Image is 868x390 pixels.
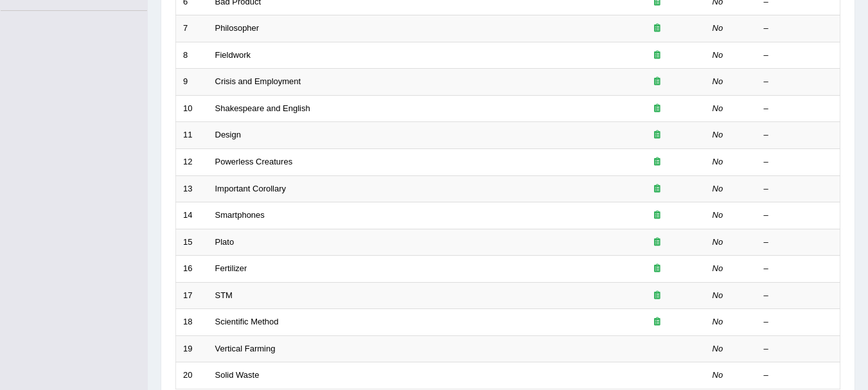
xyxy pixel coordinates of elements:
a: Plato [215,237,235,247]
td: 15 [176,229,208,256]
em: No [713,50,723,60]
a: Crisis and Employment [215,76,301,86]
a: Smartphones [215,210,265,220]
div: – [764,129,833,141]
div: Exam occurring question [616,49,698,62]
em: No [713,290,723,300]
td: 13 [176,175,208,202]
div: – [764,263,833,275]
td: 18 [176,309,208,336]
a: Powerless Creatures [215,157,293,166]
div: – [764,369,833,382]
td: 11 [176,122,208,149]
em: No [713,103,723,113]
div: Exam occurring question [616,316,698,328]
td: 10 [176,95,208,122]
div: – [764,22,833,35]
td: 17 [176,282,208,309]
div: – [764,343,833,355]
td: 7 [176,15,208,42]
em: No [713,263,723,273]
div: – [764,290,833,302]
a: Fertilizer [215,263,247,273]
em: No [713,130,723,139]
a: Scientific Method [215,317,279,326]
td: 14 [176,202,208,229]
td: 9 [176,69,208,96]
div: – [764,236,833,249]
div: Exam occurring question [616,236,698,249]
div: – [764,209,833,222]
div: Exam occurring question [616,129,698,141]
div: – [764,76,833,88]
td: 12 [176,148,208,175]
div: – [764,49,833,62]
em: No [713,344,723,353]
div: Exam occurring question [616,290,698,302]
em: No [713,23,723,33]
div: – [764,103,833,115]
em: No [713,76,723,86]
div: – [764,316,833,328]
div: – [764,156,833,168]
div: Exam occurring question [616,183,698,195]
div: Exam occurring question [616,156,698,168]
div: Exam occurring question [616,103,698,115]
a: Solid Waste [215,370,260,380]
a: Important Corollary [215,184,287,193]
td: 16 [176,256,208,283]
div: – [764,183,833,195]
a: Vertical Farming [215,344,276,353]
em: No [713,210,723,220]
a: Philosopher [215,23,260,33]
td: 8 [176,42,208,69]
div: Exam occurring question [616,263,698,275]
div: Exam occurring question [616,76,698,88]
a: Shakespeare and English [215,103,310,113]
td: 19 [176,335,208,362]
a: Design [215,130,241,139]
div: Exam occurring question [616,209,698,222]
a: STM [215,290,233,300]
td: 20 [176,362,208,389]
em: No [713,237,723,247]
a: Fieldwork [215,50,251,60]
em: No [713,184,723,193]
div: Exam occurring question [616,22,698,35]
em: No [713,317,723,326]
em: No [713,370,723,380]
em: No [713,157,723,166]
